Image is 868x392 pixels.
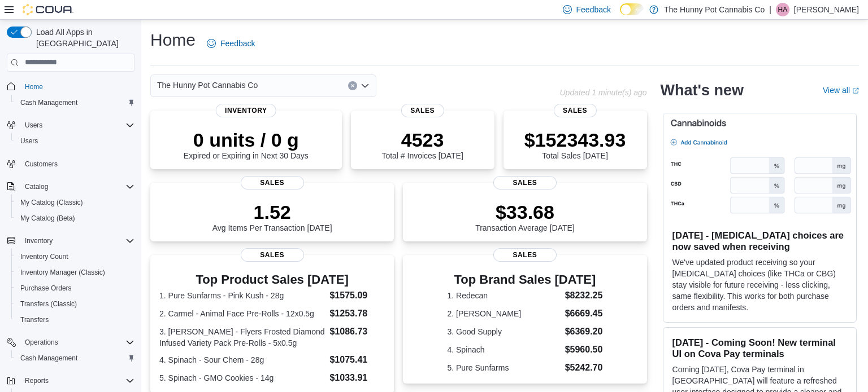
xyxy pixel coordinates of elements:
[16,250,73,263] a: Inventory Count
[672,337,847,359] h3: [DATE] - Coming Soon! New terminal UI on Cova Pay terminals
[20,80,47,94] a: Home
[16,212,80,225] a: My Catalog (Beta)
[2,334,139,350] button: Operations
[447,290,560,301] dt: 1. Redecan
[11,296,139,312] button: Transfers (Classic)
[565,289,603,302] dd: $8232.25
[11,280,139,296] button: Purchase Orders
[565,307,603,320] dd: $6669.45
[778,3,788,16] span: HA
[2,117,139,133] button: Users
[769,3,771,16] p: |
[776,3,789,16] div: Hanna Anderson
[32,27,134,49] span: Load All Apps in [GEOGRAPHIC_DATA]
[20,98,77,107] span: Cash Management
[493,176,557,190] span: Sales
[16,96,134,109] span: Cash Management
[11,265,139,280] button: Inventory Manager (Classic)
[447,362,560,373] dt: 5. Pure Sunfarms
[794,3,859,16] p: [PERSON_NAME]
[329,307,385,320] dd: $1253.78
[475,201,575,223] p: $33.68
[20,374,53,387] button: Reports
[150,29,196,51] h1: Home
[661,81,744,99] h2: What's new
[20,118,47,132] button: Users
[11,210,139,226] button: My Catalog (Beta)
[2,78,139,95] button: Home
[20,252,68,261] span: Inventory Count
[348,81,357,90] button: Clear input
[620,3,644,15] input: Dark Mode
[475,201,575,232] div: Transaction Average [DATE]
[20,374,134,387] span: Reports
[16,297,134,311] span: Transfers (Classic)
[184,129,309,151] p: 0 units / 0 g
[329,289,385,302] dd: $1575.09
[202,32,259,55] a: Feedback
[576,4,611,15] span: Feedback
[16,297,81,311] a: Transfers (Classic)
[2,373,139,389] button: Reports
[565,361,603,375] dd: $5242.70
[16,134,42,148] a: Users
[11,95,139,111] button: Cash Management
[16,351,82,365] a: Cash Management
[20,198,83,207] span: My Catalog (Classic)
[11,133,139,149] button: Users
[565,325,603,338] dd: $6369.20
[25,236,53,245] span: Inventory
[11,195,139,210] button: My Catalog (Classic)
[25,338,58,347] span: Operations
[11,249,139,265] button: Inventory Count
[559,88,646,97] p: Updated 1 minute(s) ago
[20,284,72,293] span: Purchase Orders
[216,104,276,117] span: Inventory
[16,266,110,279] a: Inventory Manager (Classic)
[20,234,57,248] button: Inventory
[212,201,332,223] p: 1.52
[25,182,48,191] span: Catalog
[447,273,602,287] h3: Top Brand Sales [DATE]
[20,336,63,349] button: Operations
[25,376,49,385] span: Reports
[823,86,859,95] a: View allExternal link
[16,351,134,365] span: Cash Management
[2,156,139,172] button: Customers
[16,266,134,279] span: Inventory Manager (Classic)
[220,38,255,49] span: Feedback
[16,313,53,327] a: Transfers
[20,354,77,363] span: Cash Management
[16,96,82,109] a: Cash Management
[381,129,463,160] div: Total # Invoices [DATE]
[241,176,304,190] span: Sales
[20,118,134,132] span: Users
[16,212,134,225] span: My Catalog (Beta)
[157,78,258,92] span: The Hunny Pot Cannabis Co
[20,80,134,94] span: Home
[524,129,626,151] p: $152343.93
[20,157,134,171] span: Customers
[493,248,557,262] span: Sales
[16,196,134,209] span: My Catalog (Classic)
[620,15,620,16] span: Dark Mode
[2,179,139,195] button: Catalog
[447,308,560,319] dt: 2. [PERSON_NAME]
[184,129,309,160] div: Expired or Expiring in Next 30 Days
[20,180,53,193] button: Catalog
[16,250,134,263] span: Inventory Count
[11,312,139,328] button: Transfers
[401,104,444,117] span: Sales
[329,371,385,385] dd: $1033.91
[159,290,325,301] dt: 1. Pure Sunfarms - Pink Kush - 28g
[212,201,332,232] div: Avg Items Per Transaction [DATE]
[25,82,43,91] span: Home
[159,372,325,384] dt: 5. Spinach - GMO Cookies - 14g
[565,343,603,356] dd: $5960.50
[524,129,626,160] div: Total Sales [DATE]
[20,234,134,248] span: Inventory
[672,230,847,252] h3: [DATE] - [MEDICAL_DATA] choices are now saved when receiving
[447,344,560,355] dt: 4. Spinach
[159,354,325,365] dt: 4. Spinach - Sour Chem - 28g
[16,281,134,295] span: Purchase Orders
